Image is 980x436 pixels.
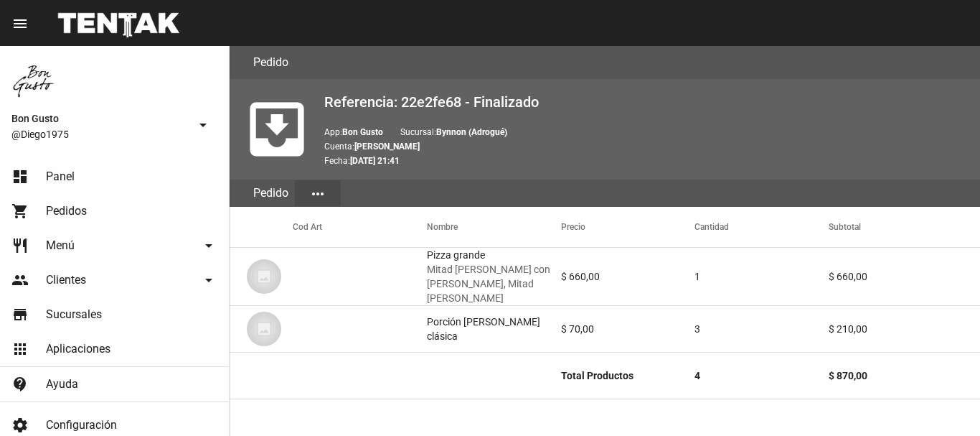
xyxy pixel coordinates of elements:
mat-cell: $ 70,00 [561,306,695,352]
p: App: Sucursal: [324,125,969,139]
mat-icon: contact_support [11,376,29,393]
span: Bon Gusto [11,110,189,127]
mat-header-cell: Subtotal [829,207,980,247]
p: Fecha: [324,154,969,168]
iframe: chat widget [920,379,966,422]
mat-icon: more_horiz [309,185,326,203]
mat-cell: $ 660,00 [829,254,980,300]
mat-icon: arrow_drop_down [200,272,217,289]
mat-header-cell: Cod Art [293,207,427,247]
div: Pizza grande [427,248,561,305]
b: Bynnon (Adrogué) [436,127,507,137]
mat-icon: settings [11,417,29,434]
b: [PERSON_NAME] [354,142,420,152]
mat-cell: $ 660,00 [561,254,695,300]
mat-header-cell: Cantidad [694,207,829,247]
span: Sucursales [46,307,102,322]
div: Porción [PERSON_NAME] clásica [427,315,561,343]
mat-icon: people [11,272,29,289]
p: Cuenta: [324,139,969,154]
span: @Diego1975 [11,127,189,142]
mat-icon: arrow_drop_down [200,237,217,254]
mat-header-cell: Nombre [427,207,561,247]
b: Bon Gusto [342,127,383,137]
div: Pedido [247,180,295,207]
span: Aplicaciones [46,342,110,356]
img: 07c47add-75b0-4ce5-9aba-194f44787723.jpg [247,312,281,346]
img: 07c47add-75b0-4ce5-9aba-194f44787723.jpg [247,259,281,294]
mat-cell: 1 [694,254,829,300]
mat-icon: menu [11,15,29,32]
mat-cell: $ 870,00 [829,353,980,399]
mat-icon: move_to_inbox [241,93,313,165]
span: Mitad [PERSON_NAME] con [PERSON_NAME], Mitad [PERSON_NAME] [427,262,561,305]
mat-cell: $ 210,00 [829,306,980,352]
h3: Pedido [253,52,288,73]
mat-icon: apps [11,340,29,358]
span: Configuración [46,418,117,432]
mat-header-cell: Precio [561,207,695,247]
mat-icon: dashboard [11,168,29,185]
mat-icon: restaurant [11,237,29,254]
mat-icon: store [11,306,29,323]
h2: Referencia: 22e2fe68 - Finalizado [324,91,969,113]
span: Clientes [46,273,86,287]
mat-cell: 3 [694,306,829,352]
mat-icon: shopping_cart [11,203,29,220]
span: Menú [46,238,75,253]
span: Pedidos [46,204,87,218]
mat-icon: arrow_drop_down [194,116,212,134]
span: Ayuda [46,377,78,391]
button: Elegir sección [295,180,341,206]
img: 8570adf9-ca52-4367-b116-ae09c64cf26e.jpg [11,57,57,103]
span: Panel [46,170,75,184]
mat-cell: 4 [694,353,829,399]
mat-cell: Total Productos [561,353,695,399]
b: [DATE] 21:41 [350,156,400,166]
